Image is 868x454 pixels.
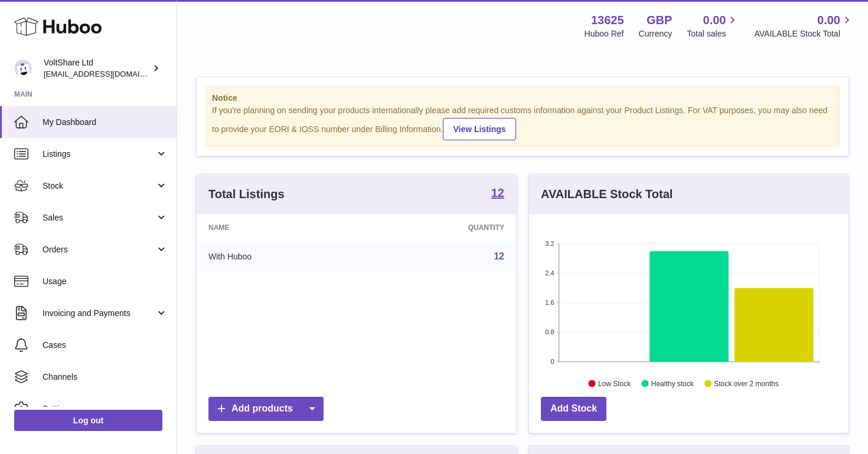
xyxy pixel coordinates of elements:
[43,308,155,319] span: Invoicing and Payments
[703,12,726,28] span: 0.00
[43,244,155,255] span: Orders
[651,379,694,387] text: Healthy stock
[197,214,365,241] th: Name
[14,410,162,431] a: Log out
[43,371,168,383] span: Channels
[545,269,554,277] text: 2.4
[585,28,624,40] div: Huboo Ref
[817,12,840,28] span: 0.00
[14,60,32,77] img: info@voltshare.co.uk
[494,251,504,261] a: 12
[44,57,150,80] div: VoltShare Ltd
[208,397,324,421] a: Add products
[639,28,673,40] div: Currency
[545,240,554,247] text: 3.2
[43,276,168,287] span: Usage
[197,241,365,272] td: With Huboo
[714,379,778,387] text: Stock over 2 months
[491,187,504,199] strong: 12
[550,358,554,365] text: 0
[43,403,168,414] span: Settings
[43,212,155,223] span: Sales
[591,12,624,28] strong: 13625
[545,328,554,335] text: 0.8
[212,93,833,104] strong: Notice
[208,186,285,202] h3: Total Listings
[43,180,155,192] span: Stock
[545,299,554,306] text: 1.6
[687,28,739,40] span: Total sales
[687,12,739,40] a: 0.00 Total sales
[598,379,631,387] text: Low Stock
[754,28,854,40] span: AVAILABLE Stock Total
[365,214,516,241] th: Quantity
[443,118,515,140] a: View Listings
[647,12,672,28] strong: GBP
[541,186,673,202] h3: AVAILABLE Stock Total
[491,187,504,201] a: 12
[754,12,854,40] a: 0.00 AVAILABLE Stock Total
[43,149,155,160] span: Listings
[541,397,606,421] a: Add Stock
[43,340,168,351] span: Cases
[44,69,174,78] span: [EMAIL_ADDRESS][DOMAIN_NAME]
[212,105,833,140] div: If you're planning on sending your products internationally please add required customs informati...
[43,117,168,128] span: My Dashboard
